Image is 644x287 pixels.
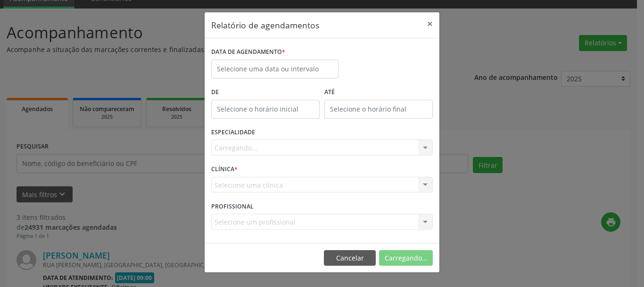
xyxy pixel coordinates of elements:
button: Cancelar [324,250,376,266]
input: Selecione uma data ou intervalo [211,60,339,78]
label: ATÉ [324,85,433,100]
button: Carregando... [379,250,433,266]
input: Selecione o horário inicial [211,100,320,119]
input: Selecione o horário final [324,100,433,119]
h5: Relatório de agendamentos [211,19,319,31]
button: Close [421,12,439,35]
label: De [211,85,320,100]
label: DATA DE AGENDAMENTO [211,45,285,60]
label: CLÍNICA [211,162,238,177]
label: PROFISSIONAL [211,199,254,214]
label: ESPECIALIDADE [211,125,255,140]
